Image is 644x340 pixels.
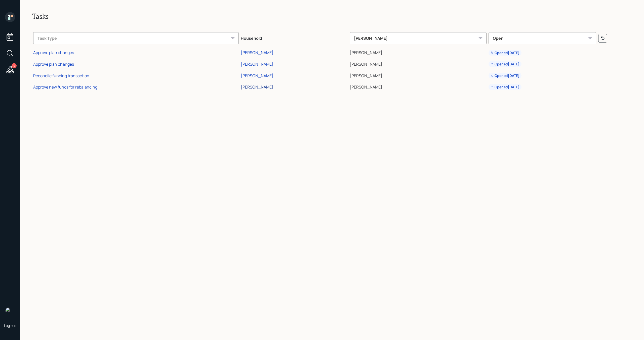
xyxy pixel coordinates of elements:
[349,69,488,81] td: [PERSON_NAME]
[241,73,273,78] div: [PERSON_NAME]
[33,32,239,44] div: Task Type
[489,32,596,44] div: Open
[33,61,74,67] div: Approve plan changes
[241,61,273,67] div: [PERSON_NAME]
[241,84,273,90] div: [PERSON_NAME]
[350,32,487,44] div: [PERSON_NAME]
[491,62,519,67] div: Opened [DATE]
[33,50,74,55] div: Approve plan changes
[349,46,488,58] td: [PERSON_NAME]
[33,73,89,78] div: Reconcile funding transaction
[349,58,488,69] td: [PERSON_NAME]
[4,323,16,328] div: Log out
[349,80,488,92] td: [PERSON_NAME]
[491,84,519,90] div: Opened [DATE]
[491,50,519,55] div: Opened [DATE]
[240,29,349,46] th: Household
[491,73,519,78] div: Opened [DATE]
[12,63,17,68] div: 4
[241,50,273,55] div: [PERSON_NAME]
[5,307,15,317] img: michael-russo-headshot.png
[32,12,632,21] h2: Tasks
[33,84,97,90] div: Approve new funds for rebalancing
